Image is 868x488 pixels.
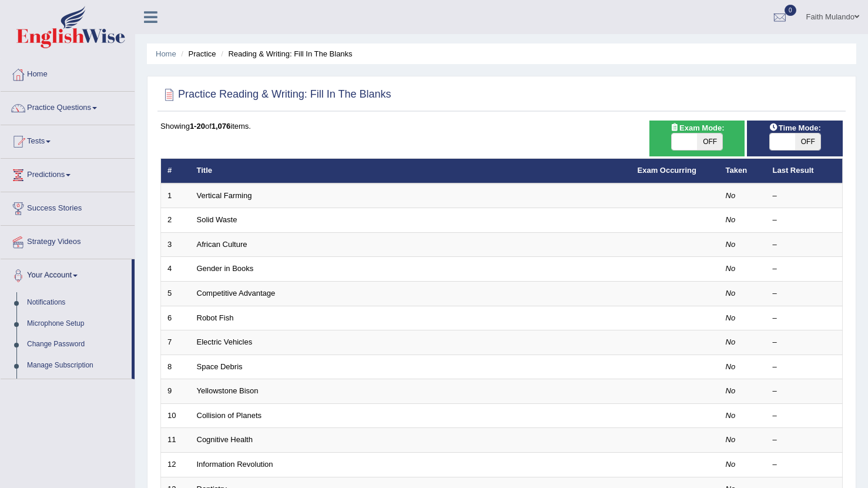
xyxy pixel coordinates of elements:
[773,190,836,202] div: –
[197,460,273,469] a: Information Revolution
[160,86,391,103] h2: Practice Reading & Writing: Fill In The Blanks
[197,337,253,346] a: Electric Vehicles
[773,386,836,397] div: –
[697,133,722,150] span: OFF
[161,183,190,208] td: 1
[156,49,176,58] a: Home
[773,215,836,226] div: –
[197,411,262,420] a: Collision of Planets
[766,159,843,183] th: Last Result
[773,337,836,348] div: –
[726,191,736,200] em: No
[22,292,132,313] a: Notifications
[212,122,231,131] b: 1,076
[1,125,135,155] a: Tests
[190,122,205,131] b: 1-20
[773,434,836,446] div: –
[1,58,135,88] a: Home
[197,362,243,371] a: Space Debris
[161,355,190,379] td: 8
[161,403,190,428] td: 10
[773,263,836,275] div: –
[161,379,190,404] td: 9
[726,337,736,346] em: No
[178,48,216,59] li: Practice
[197,264,254,273] a: Gender in Books
[161,306,190,330] td: 6
[161,452,190,477] td: 12
[161,232,190,257] td: 3
[1,259,132,289] a: Your Account
[197,289,276,298] a: Competitive Advantage
[726,240,736,249] em: No
[773,288,836,299] div: –
[1,192,135,222] a: Success Stories
[726,313,736,322] em: No
[22,376,132,397] a: Pearson Login Details
[773,239,836,250] div: –
[726,460,736,469] em: No
[795,133,820,150] span: OFF
[197,240,247,249] a: African Culture
[190,159,631,183] th: Title
[161,282,190,306] td: 5
[719,159,766,183] th: Taken
[726,435,736,444] em: No
[161,159,190,183] th: #
[665,122,729,134] span: Exam Mode:
[218,48,352,59] li: Reading & Writing: Fill In The Blanks
[22,355,132,376] a: Manage Subscription
[161,330,190,355] td: 7
[726,362,736,371] em: No
[773,459,836,470] div: –
[638,166,696,175] a: Exam Occurring
[726,386,736,395] em: No
[1,226,135,255] a: Strategy Videos
[161,428,190,453] td: 11
[773,410,836,422] div: –
[773,362,836,373] div: –
[161,208,190,233] td: 2
[726,289,736,298] em: No
[1,159,135,188] a: Predictions
[649,121,745,156] div: Show exams occurring in exams
[726,264,736,273] em: No
[765,122,826,134] span: Time Mode:
[197,386,259,395] a: Yellowstone Bison
[1,92,135,121] a: Practice Questions
[197,191,252,200] a: Vertical Farming
[197,215,237,224] a: Solid Waste
[161,257,190,282] td: 4
[160,121,843,132] div: Showing of items.
[785,5,796,16] span: 0
[22,334,132,355] a: Change Password
[197,313,234,322] a: Robot Fish
[22,313,132,335] a: Microphone Setup
[726,215,736,224] em: No
[773,313,836,324] div: –
[726,411,736,420] em: No
[197,435,253,444] a: Cognitive Health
